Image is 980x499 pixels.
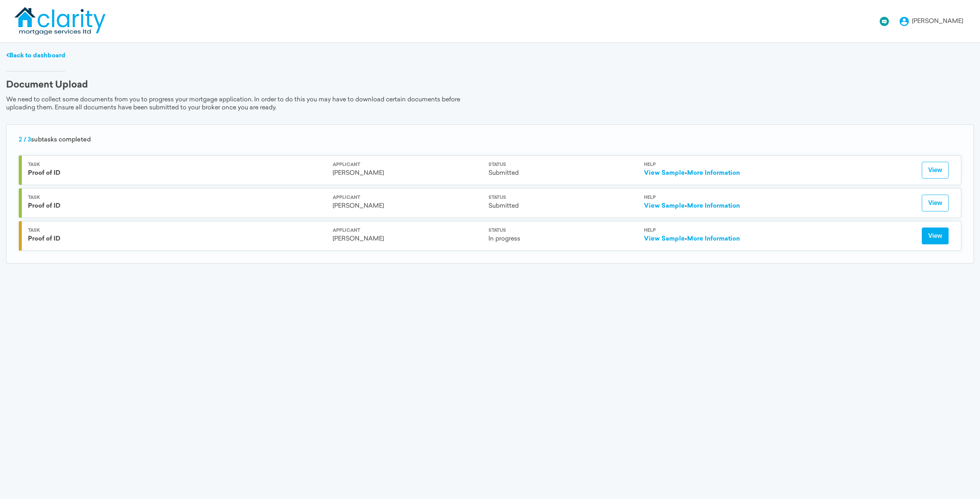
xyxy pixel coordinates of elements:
[28,169,327,177] div: Proof of ID
[922,195,949,211] button: View
[644,202,793,210] div: •
[488,195,638,200] div: Status
[333,195,482,200] div: Applicant
[28,235,327,243] div: Proof of ID
[488,228,638,233] div: Status
[28,163,327,167] div: Task
[6,96,490,112] div: We need to collect some documents from you to progress your mortgage application. In order to do ...
[6,53,65,59] a: Back to dashboard
[644,235,793,243] div: •
[644,163,793,167] div: Help
[6,81,88,90] div: Document Upload
[333,163,482,167] div: Applicant
[333,235,482,243] div: [PERSON_NAME]
[333,228,482,233] div: Applicant
[19,137,31,143] span: 2 / 3
[28,195,327,200] div: Task
[922,228,949,244] button: View
[488,235,638,243] div: In progress
[644,170,685,176] a: View Sample
[644,228,793,233] div: Help
[28,228,327,233] div: Task
[488,169,638,177] div: Submitted
[687,170,740,176] a: More Information
[333,169,482,177] div: [PERSON_NAME]
[488,163,638,167] div: Status
[488,202,638,210] div: Submitted
[644,169,793,177] div: •
[333,202,482,210] div: [PERSON_NAME]
[687,236,740,242] a: More Information
[922,162,949,179] button: View
[644,236,685,242] a: View Sample
[912,18,963,24] div: [PERSON_NAME]
[644,203,685,209] a: View Sample
[687,203,740,209] a: More Information
[14,6,107,35] img: logo
[19,137,961,143] div: subtasks completed
[28,202,327,210] div: Proof of ID
[644,195,793,200] div: Help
